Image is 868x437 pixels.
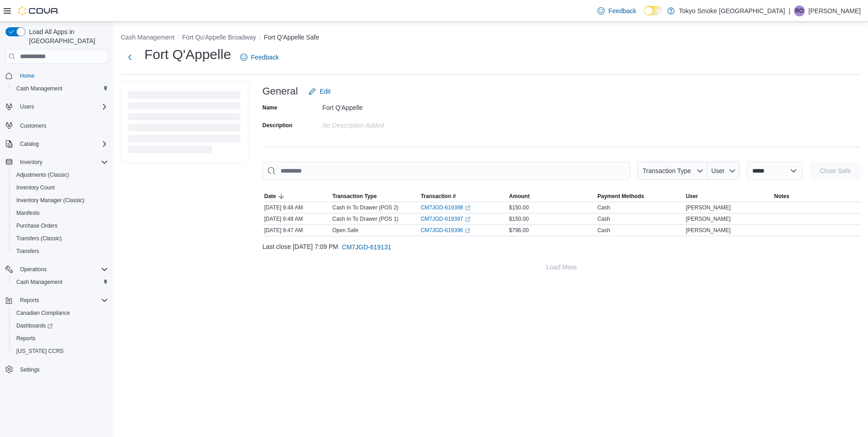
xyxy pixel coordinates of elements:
[16,101,38,112] button: Users
[16,309,70,317] span: Canadian Compliance
[262,238,861,256] div: Last close [DATE] 7:09 PM
[16,364,108,375] span: Settings
[16,120,50,131] a: Customers
[13,277,66,288] a: Cash Management
[795,5,804,16] span: RO
[262,86,298,97] h3: General
[264,34,319,41] button: Fort Q'Appelle Safe
[9,82,112,95] button: Cash Management
[597,227,610,234] div: Cash
[13,169,108,180] span: Adjustments (Classic)
[2,363,112,376] button: Settings
[121,33,861,44] nav: An example of EuiBreadcrumbs
[820,166,851,175] span: Close Safe
[16,322,53,329] span: Dashboards
[465,228,470,233] svg: External link
[707,162,740,180] button: User
[597,193,644,200] span: Payment Methods
[262,191,330,202] button: Date
[644,6,663,15] input: Dark Mode
[16,157,108,168] span: Inventory
[320,87,330,96] span: Edit
[322,100,444,111] div: Fort Q'Appelle
[2,138,112,150] button: Catalog
[16,70,38,81] a: Home
[9,319,112,332] a: Dashboards
[509,227,528,234] span: $796.00
[121,34,174,41] button: Cash Management
[2,100,112,113] button: Users
[20,297,39,304] span: Reports
[2,263,112,276] button: Operations
[332,193,377,200] span: Transaction Type
[686,227,731,234] span: [PERSON_NAME]
[9,345,112,358] button: [US_STATE] CCRS
[16,264,50,275] button: Operations
[16,119,108,131] span: Customers
[13,220,108,231] span: Purchase Orders
[421,227,470,234] a: CM7JGD-619396External link
[16,278,62,286] span: Cash Management
[16,295,108,306] span: Reports
[16,348,64,355] span: [US_STATE] CCRS
[13,346,108,357] span: Washington CCRS
[13,277,108,288] span: Cash Management
[13,208,43,218] a: Manifests
[13,195,108,206] span: Inventory Manager (Classic)
[332,215,399,223] p: Cash In To Drawer (POS 1)
[419,191,508,202] button: Transaction #
[13,220,61,231] a: Purchase Orders
[16,157,46,168] button: Inventory
[547,263,577,272] span: Load More
[322,118,444,129] div: No Description added
[13,246,108,257] span: Transfers
[16,209,39,217] span: Manifests
[9,276,112,288] button: Cash Management
[262,162,630,180] input: This is a search bar. As you type, the results lower in the page will automatically filter.
[594,2,640,20] a: Feedback
[16,101,108,112] span: Users
[13,195,88,206] a: Inventory Manager (Classic)
[13,320,108,331] span: Dashboards
[20,159,42,166] span: Inventory
[9,181,112,194] button: Inventory Count
[16,335,35,342] span: Reports
[262,225,330,236] div: [DATE] 9:47 AM
[597,204,610,211] div: Cash
[9,245,112,258] button: Transfers
[305,82,334,100] button: Edit
[9,207,112,219] button: Manifests
[262,202,330,213] div: [DATE] 9:48 AM
[774,193,789,200] span: Notes
[2,294,112,307] button: Reports
[465,205,470,211] svg: External link
[144,45,231,64] h1: Fort Q'Appelle
[809,5,861,16] p: [PERSON_NAME]
[772,191,861,202] button: Notes
[182,34,256,41] button: Fort Qu'Appelle Broadway
[16,197,84,204] span: Inventory Manager (Classic)
[810,162,861,180] button: Close Safe
[13,83,66,94] a: Cash Management
[711,167,725,174] span: User
[16,85,62,92] span: Cash Management
[20,266,47,273] span: Operations
[20,103,34,110] span: Users
[20,122,46,129] span: Customers
[16,139,108,149] span: Catalog
[13,346,67,357] a: [US_STATE] CCRS
[421,193,456,200] span: Transaction #
[16,264,108,275] span: Operations
[13,333,39,344] a: Reports
[9,307,112,319] button: Canadian Compliance
[5,65,108,400] nav: Complex example
[16,222,58,229] span: Purchase Orders
[330,191,419,202] button: Transaction Type
[13,169,73,180] a: Adjustments (Classic)
[13,320,56,331] a: Dashboards
[421,215,470,223] a: CM7JGD-619397External link
[332,227,358,234] p: Open Safe
[13,208,108,218] span: Manifests
[642,167,691,174] span: Transaction Type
